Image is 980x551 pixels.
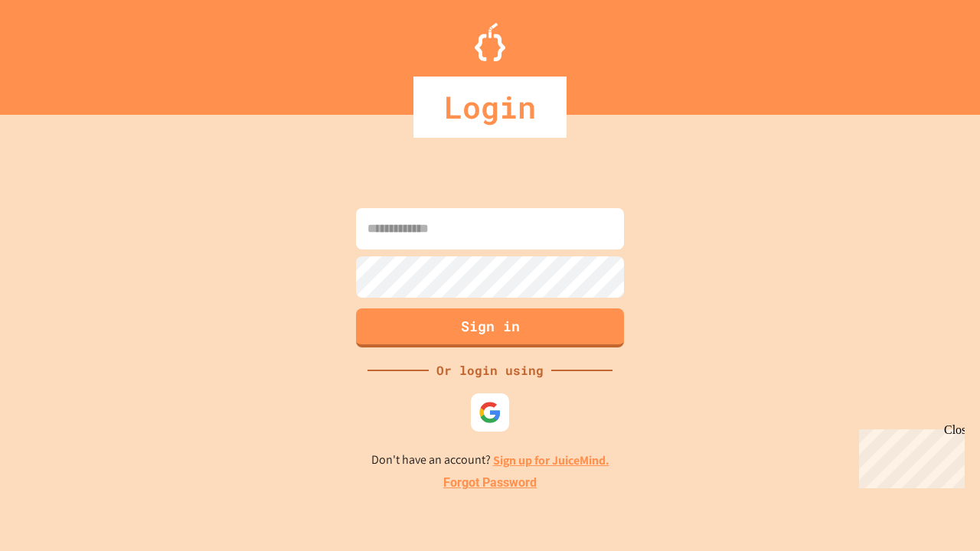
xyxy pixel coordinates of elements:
[371,451,609,470] p: Don't have an account?
[6,6,106,97] div: Chat with us now!Close
[429,361,551,380] div: Or login using
[479,401,501,424] img: google-icon.svg
[475,23,505,61] img: Logo.svg
[916,490,965,536] iframe: chat widget
[853,423,965,488] iframe: chat widget
[443,474,537,492] a: Forgot Password
[356,308,624,347] button: Sign in
[493,452,609,468] a: Sign up for JuiceMind.
[413,77,567,138] div: Login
